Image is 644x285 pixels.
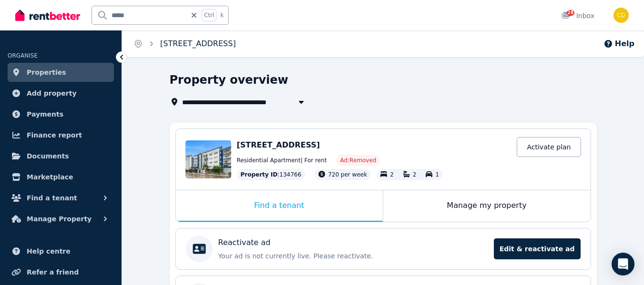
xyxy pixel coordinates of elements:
button: Find a tenant [8,188,114,207]
span: Payments [27,108,63,120]
span: Finance report [27,129,82,141]
p: Reactivate ad [218,237,271,248]
span: Marketplace [27,171,73,183]
span: Ad: Removed [340,157,376,164]
span: Documents [27,150,69,162]
span: [STREET_ADDRESS] [237,140,320,149]
nav: Breadcrumb [122,30,247,57]
span: Ctrl [202,9,216,21]
span: Refer a friend [27,266,79,278]
span: Property ID [241,171,278,178]
span: 1 [435,171,439,178]
p: Your ad is not currently live. Please reactivate. [218,251,488,261]
div: Find a tenant [176,190,383,222]
span: Residential Apartment | For rent [237,157,327,164]
a: Finance report [8,126,114,145]
span: Edit & reactivate ad [494,238,581,259]
a: Marketplace [8,167,114,187]
a: Add property [8,84,114,103]
span: Help centre [27,246,71,257]
a: Reactivate adYour ad is not currently live. Please reactivate.Edit & reactivate ad [176,228,591,269]
img: RentBetter [15,8,80,22]
span: k [220,11,224,19]
span: ORGANISE [8,52,38,59]
div: Manage my property [383,190,591,222]
span: 28 [567,10,574,16]
a: [STREET_ADDRESS] [160,39,236,48]
span: Add property [27,88,77,99]
a: Refer a friend [8,263,114,282]
span: 720 per week [328,171,367,178]
button: Help [603,38,634,49]
span: Find a tenant [27,192,77,204]
img: Chris Dimitropoulos [613,8,629,23]
a: Help centre [8,242,114,261]
h1: Property overview [170,72,288,88]
span: Manage Property [27,213,92,225]
div: Open Intercom Messenger [612,253,634,275]
a: Documents [8,147,114,166]
div: Inbox [561,11,594,20]
span: 2 [390,171,394,178]
span: Properties [27,67,66,78]
a: Payments [8,105,114,124]
a: Activate plan [517,137,581,157]
button: Manage Property [8,209,114,228]
span: 2 [413,171,417,178]
a: Properties [8,63,114,82]
div: : 134766 [237,169,306,180]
